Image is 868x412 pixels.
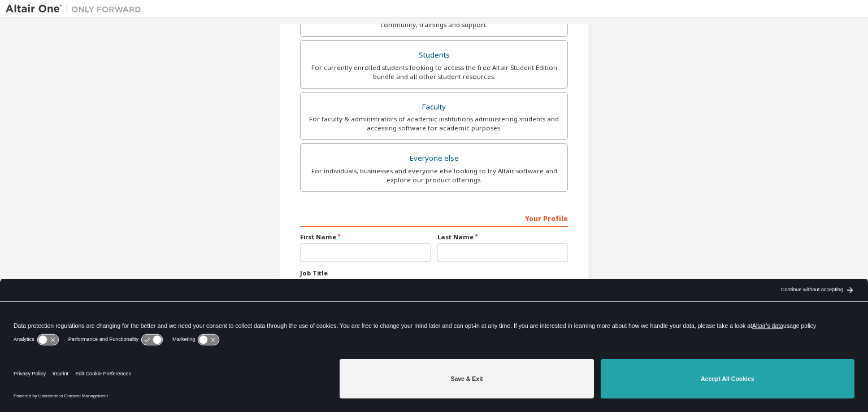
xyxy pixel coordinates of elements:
div: Faculty [307,99,561,115]
div: Students [307,47,561,63]
label: Last Name [437,233,568,242]
div: Your Profile [300,209,568,227]
div: Everyone else [307,151,561,166]
div: For currently enrolled students looking to access the free Altair Student Edition bundle and all ... [307,63,561,81]
div: For individuals, businesses and everyone else looking to try Altair software and explore our prod... [307,166,561,185]
div: For faculty & administrators of academic institutions administering students and accessing softwa... [307,115,561,133]
label: Job Title [300,269,568,278]
img: Altair One [6,3,147,15]
label: First Name [300,233,431,242]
